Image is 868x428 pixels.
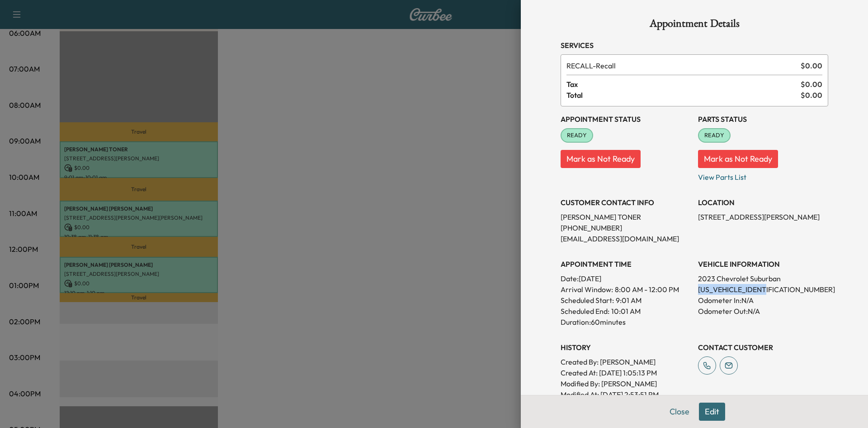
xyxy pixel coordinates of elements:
button: Mark as Not Ready [698,150,778,168]
span: 8:00 AM - 12:00 PM [615,284,679,295]
h3: Appointment Status [561,114,691,125]
button: Close [664,403,695,421]
p: Scheduled End: [561,306,609,317]
p: [US_VEHICLE_IDENTIFICATION_NUMBER] [698,284,828,295]
p: Created At : [DATE] 1:05:13 PM [561,367,691,378]
button: Mark as Not Ready [561,150,641,168]
p: 9:01 AM [616,295,642,306]
h3: APPOINTMENT TIME [561,259,691,269]
span: READY [561,131,592,140]
p: 10:01 AM [611,306,641,317]
h3: CONTACT CUSTOMER [698,342,828,353]
span: $ 0.00 [801,90,822,101]
p: Created By : [PERSON_NAME] [561,356,691,367]
h1: Appointment Details [561,18,828,33]
p: [PERSON_NAME] TONER [561,212,691,222]
p: Odometer Out: N/A [698,306,828,317]
h3: LOCATION [698,197,828,208]
button: Edit [699,403,725,421]
span: $ 0.00 [801,79,822,90]
p: Date: [DATE] [561,273,691,284]
h3: Services [561,40,828,51]
p: Scheduled Start: [561,295,614,306]
p: [EMAIL_ADDRESS][DOMAIN_NAME] [561,233,691,244]
h3: Parts Status [698,114,828,125]
span: READY [699,131,730,140]
span: $ 0.00 [801,60,822,71]
p: [PHONE_NUMBER] [561,222,691,233]
p: View Parts List [698,168,828,183]
h3: CUSTOMER CONTACT INFO [561,197,691,208]
p: Odometer In: N/A [698,295,828,306]
span: Total [566,90,801,101]
span: Tax [566,79,801,90]
p: Duration: 60 minutes [561,317,691,327]
h3: History [561,342,691,353]
p: Modified At : [DATE] 2:53:51 PM [561,389,691,400]
span: Recall [566,60,797,71]
h3: VEHICLE INFORMATION [698,259,828,269]
p: 2023 Chevrolet Suburban [698,273,828,284]
p: Modified By : [PERSON_NAME] [561,378,691,389]
p: Arrival Window: [561,284,691,295]
p: [STREET_ADDRESS][PERSON_NAME] [698,212,828,222]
